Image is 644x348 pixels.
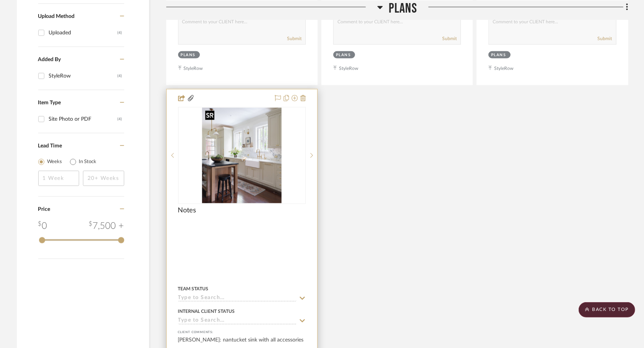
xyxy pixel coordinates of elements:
div: (4) [118,27,122,39]
span: Added By [38,57,61,62]
span: Upload Method [38,14,75,19]
label: In Stock [79,158,97,166]
div: Site Photo or PDF [49,113,118,125]
input: Type to Search… [178,317,297,325]
div: StyleRow [49,70,118,82]
button: Submit [598,35,612,42]
div: 0 [38,219,47,233]
div: Internal Client Status [178,308,235,315]
div: Plans [491,52,506,58]
span: Lead Time [38,143,62,149]
button: Submit [287,35,302,42]
input: 1 Week [38,171,79,186]
label: Weeks [47,158,62,166]
div: 0 [178,107,305,204]
input: Type to Search… [178,295,297,302]
div: Team Status [178,285,209,292]
div: (4) [118,70,122,82]
span: Price [38,207,50,212]
div: Uploaded [49,27,118,39]
img: Notes [202,108,281,203]
scroll-to-top-button: BACK TO TOP [579,302,635,317]
div: (4) [118,113,122,125]
div: Plans [336,52,351,58]
span: Notes [178,206,196,215]
input: 20+ Weeks [83,171,124,186]
div: Plans [181,52,196,58]
button: Submit [442,35,457,42]
div: 7,500 + [89,219,124,233]
span: Item Type [38,100,61,105]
